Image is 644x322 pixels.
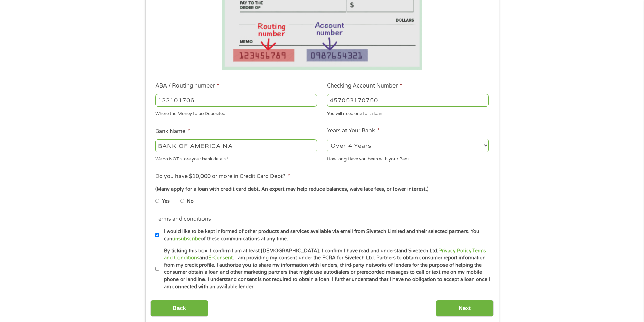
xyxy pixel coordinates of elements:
[155,185,488,193] div: (Many apply for a loan with credit card debt. An expert may help reduce balances, waive late fees...
[155,94,317,107] input: 263177916
[159,228,491,243] label: I would like to be kept informed of other products and services available via email from Sivetech...
[327,82,402,90] label: Checking Account Number
[172,236,201,242] a: unsubscribe
[155,216,211,223] label: Terms and conditions
[155,153,317,163] div: We do NOT store your bank details!
[436,300,494,317] input: Next
[208,255,233,261] a: E-Consent
[438,248,471,254] a: Privacy Policy
[327,108,489,117] div: You will need one for a loan.
[155,82,219,90] label: ABA / Routing number
[155,173,290,180] label: Do you have $10,000 or more in Credit Card Debt?
[164,248,486,261] a: Terms and Conditions
[327,127,380,134] label: Years at Your Bank
[155,128,190,135] label: Bank Name
[187,198,194,205] label: No
[327,94,489,107] input: 345634636
[150,300,208,317] input: Back
[162,198,170,205] label: Yes
[155,108,317,117] div: Where the Money to be Deposited
[327,153,489,163] div: How long Have you been with your Bank
[159,247,491,291] label: By ticking this box, I confirm I am at least [DEMOGRAPHIC_DATA]. I confirm I have read and unders...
